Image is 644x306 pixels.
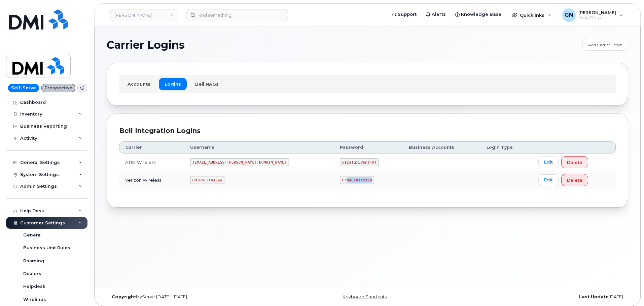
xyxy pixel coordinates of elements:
th: Business Accounts [403,141,480,154]
a: Logins [159,78,187,90]
a: Edit [538,174,559,186]
div: [DATE] [454,294,628,300]
a: Accounts [122,78,156,90]
th: Carrier [119,141,184,154]
code: u$za!gx5VbntTAf [340,158,379,166]
a: Edit [538,157,559,168]
span: Delete [567,159,582,166]
th: Username [184,141,334,154]
button: Delete [561,156,588,168]
a: Bell NAGs [189,78,224,90]
code: P!nkGlasses78 [340,176,374,184]
th: Login Type [480,141,532,154]
code: [EMAIL_ADDRESS][PERSON_NAME][DOMAIN_NAME] [190,158,289,166]
code: DMIRollinsVZW [190,176,224,184]
td: AT&T Wireless [119,154,184,171]
a: Keyboard Shortcuts [343,294,387,299]
span: Carrier Logins [107,40,185,50]
div: MyServe [DATE]–[DATE] [107,294,281,300]
th: Password [334,141,403,154]
a: Add Carrier Login [582,39,628,51]
button: Delete [561,174,588,186]
strong: Copyright [112,294,136,299]
span: Delete [567,177,582,183]
td: Verizon Wireless [119,171,184,189]
strong: Last Update [579,294,609,299]
div: Bell Integration Logins [119,126,616,136]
